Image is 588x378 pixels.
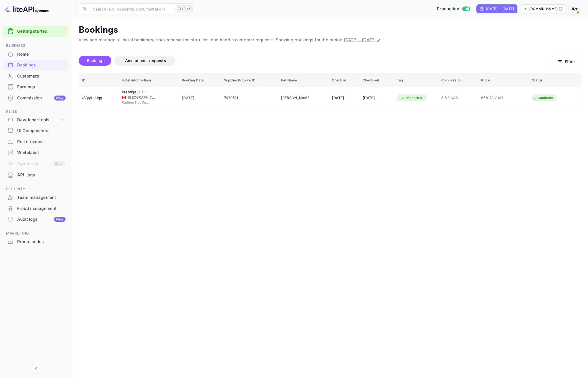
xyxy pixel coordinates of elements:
div: Customers [17,73,66,79]
div: Promo codes [17,239,66,245]
div: Whitelabel [17,150,66,156]
div: New [54,96,66,101]
span: Canada [122,96,126,99]
span: Security [3,186,68,192]
div: Commission [17,95,66,101]
th: Tag [394,74,438,87]
button: Collapse navigation [31,364,41,374]
div: account-settings tabs [79,56,552,66]
div: Carolyn Gaudet [281,94,309,102]
input: Search (e.g. bookings, documentation) [90,3,173,14]
img: With Joy [570,4,579,13]
span: 658.78 CAD [481,95,509,101]
span: Marketing [3,230,68,236]
div: Prestige Radium Hot Springs Resort, WorldHotels Crafted [122,89,149,95]
th: Booking Date [179,74,221,87]
div: Refundable [397,94,426,101]
p: [DOMAIN_NAME] [529,6,558,11]
div: Bookings [17,62,66,68]
img: LiteAPI logo [4,4,49,13]
div: [DATE] — [DATE] [486,6,514,11]
p: View and manage all hotel bookings, track reservation statuses, and handle customer requests. Sho... [79,37,581,43]
div: Ctrl+K [176,5,193,12]
th: Full Name [278,74,329,87]
div: Fraud management [17,205,66,212]
div: Developer tools [17,117,60,123]
span: 6.52 CAD [441,95,474,101]
th: Supplier Booking ID [221,74,278,87]
div: Team management [17,194,66,201]
div: API Logs [17,172,66,178]
span: [GEOGRAPHIC_DATA] [128,95,156,100]
span: [DATE] [182,95,217,101]
div: Audit logs [17,216,66,223]
a: Getting started [17,28,66,35]
div: Home [17,51,66,58]
span: Bookings [87,58,105,63]
th: Price [478,74,529,87]
th: Hotel informations [118,74,179,87]
div: JVyyUJJqq [82,94,115,102]
span: Production [437,6,459,12]
span: Business [3,43,68,49]
div: New [54,217,66,222]
span: Build [3,109,68,115]
button: Change date range [376,37,382,43]
th: Commission [438,74,478,87]
div: UI Components [17,128,66,134]
table: booking table [79,74,581,109]
div: Earnings [17,84,66,90]
th: Check out [359,74,393,87]
div: 7979511 [224,94,274,102]
p: Bookings [79,25,581,36]
div: Switch to Sandbox mode [435,6,472,12]
div: [DATE] [332,94,356,102]
div: [DATE] [363,94,390,102]
div: Performance [17,139,66,145]
th: ID [79,74,118,87]
th: Check in [329,74,359,87]
span: Radium Hot Springs [122,100,149,105]
span: Amendment requests [125,58,166,63]
button: Filter [552,56,581,67]
span: [DATE] - [DATE] [344,37,376,43]
th: Status [529,74,581,87]
div: Confirmed [530,94,557,101]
